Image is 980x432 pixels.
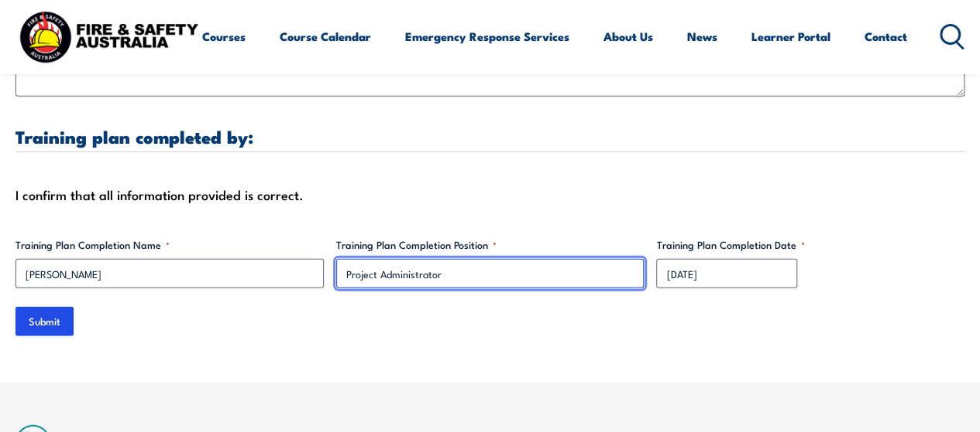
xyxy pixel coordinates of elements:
a: Course Calendar [280,18,371,55]
a: Learner Portal [751,18,830,55]
label: Training Plan Completion Position [336,237,645,253]
a: About Us [603,18,653,55]
a: Contact [865,18,907,55]
a: News [687,18,717,55]
a: Courses [202,18,246,55]
label: Training Plan Completion Date [656,237,965,253]
div: I confirm that all information provided is correct. [15,183,965,206]
input: dd/mm/yyyy [656,259,797,288]
h3: Training plan completed by: [15,128,965,145]
a: Emergency Response Services [405,18,569,55]
label: Training Plan Completion Name [15,237,324,253]
input: Submit [15,307,74,336]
